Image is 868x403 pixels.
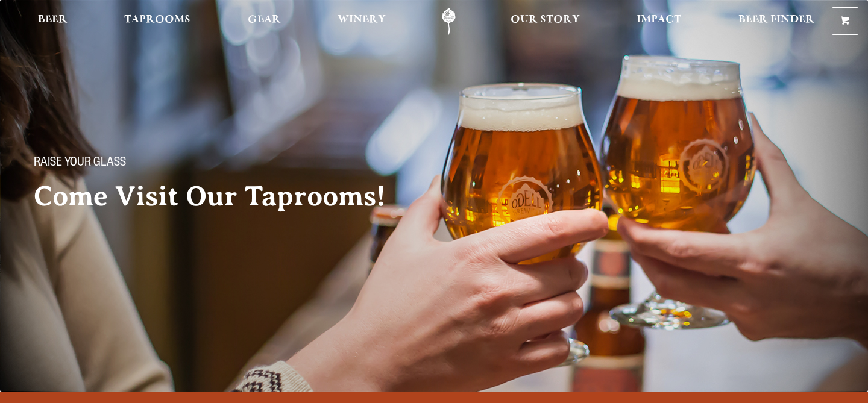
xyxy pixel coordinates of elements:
span: Our Story [511,15,580,25]
a: Beer Finder [731,8,822,35]
span: Winery [338,15,386,25]
span: Taprooms [124,15,190,25]
a: Beer [30,8,75,35]
span: Gear [248,15,281,25]
a: Our Story [503,8,588,35]
a: Gear [240,8,289,35]
span: Impact [637,15,681,25]
a: Taprooms [116,8,198,35]
a: Winery [330,8,394,35]
span: Beer Finder [738,15,814,25]
span: Beer [38,15,68,25]
a: Impact [629,8,689,35]
span: Raise your glass [34,156,126,172]
a: Odell Home [426,8,471,35]
h2: Come Visit Our Taprooms! [34,181,410,211]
